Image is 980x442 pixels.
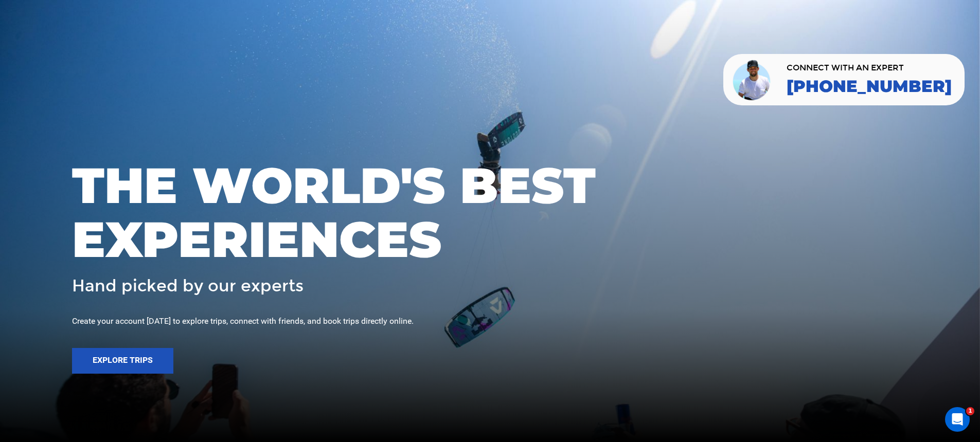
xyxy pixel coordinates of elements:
[787,77,952,96] a: [PHONE_NUMBER]
[72,316,908,327] div: Create your account [DATE] to explore trips, connect with friends, and book trips directly online.
[945,407,970,432] iframe: Intercom live chat
[72,277,304,295] span: Hand picked by our experts
[72,348,173,374] button: Explore Trips
[966,407,974,415] span: 1
[787,64,952,72] span: CONNECT WITH AN EXPERT
[731,58,774,101] img: contact our team
[72,158,908,267] span: THE WORLD'S BEST EXPERIENCES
